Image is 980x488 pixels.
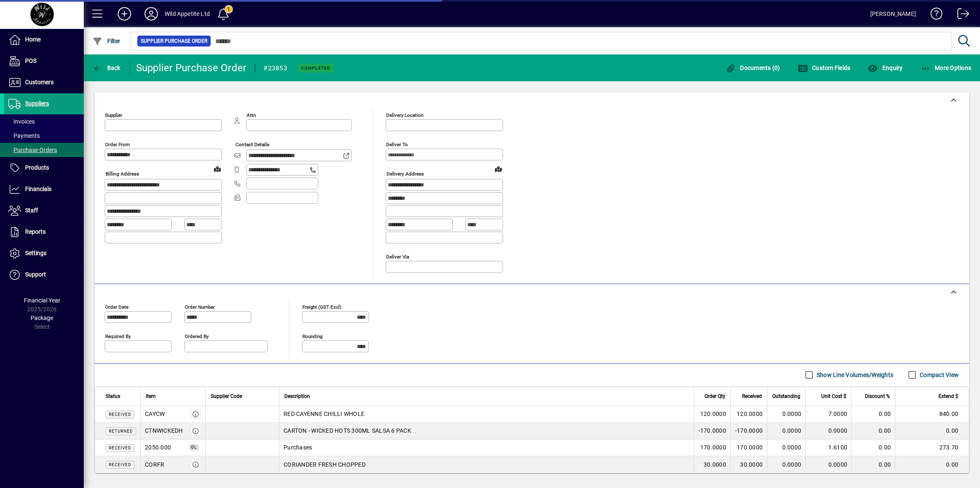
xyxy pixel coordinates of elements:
mat-label: Deliver via [386,253,409,259]
a: Customers [4,72,84,93]
span: CARTON - WICKED HOTS 300ML SALSA 6 PACK [284,426,411,435]
a: Knowledge Base [924,2,943,29]
span: Settings [25,250,46,256]
span: Unit Cost $ [821,392,846,401]
a: Financials [4,179,84,200]
td: 0.00 [895,456,969,473]
button: Custom Fields [796,60,853,75]
span: Description [284,392,310,401]
a: View on map [492,162,505,176]
mat-label: Ordered by [185,333,209,339]
span: Back [93,65,121,71]
a: Home [4,29,84,50]
label: Show Line Volumes/Weights [815,371,893,379]
span: Documents (0) [726,65,780,71]
mat-label: Deliver To [386,142,408,147]
a: Products [4,158,84,178]
a: Purchase Orders [4,143,84,157]
app-page-header-button: Back [84,60,130,75]
span: Completed [301,65,330,71]
td: 0.0000 [767,406,805,423]
button: Profile [138,6,165,21]
label: Compact View [918,371,959,379]
span: Products [25,164,49,171]
span: Discount % [865,392,890,401]
span: Custom Fields [798,65,851,71]
a: Payments [4,129,84,143]
td: 0.00 [851,456,895,473]
td: 1.6100 [805,439,851,456]
span: Purchases [284,443,312,452]
span: CORIANDER FRESH CHOPPED [284,460,366,469]
div: CTNWICKEDH [145,426,183,435]
span: More Options [921,65,972,71]
span: Invoices [8,118,35,125]
div: #23853 [263,62,287,75]
span: Support [25,271,46,278]
div: CORFR [145,460,164,469]
mat-label: Delivery Location [386,112,423,118]
button: Documents (0) [724,60,782,75]
td: 30.0000 [694,456,730,473]
span: Supplier Code [211,392,242,401]
span: Enquiry [868,65,903,71]
span: Supplier Purchase Order [141,37,207,45]
span: Item [146,392,156,401]
a: Reports [4,222,84,243]
span: Financials [25,186,52,192]
span: Purchases [145,443,171,452]
td: 7.0000 [805,406,851,423]
td: 0.0000 [805,423,851,439]
div: [PERSON_NAME] [870,7,916,21]
span: POS [25,57,36,64]
mat-label: Order date [105,304,129,310]
span: Received [109,412,131,417]
span: Suppliers [25,100,49,107]
td: 840.00 [895,406,969,423]
a: Staff [4,200,84,221]
span: Outstanding [772,392,800,401]
span: Purchase Orders [8,147,57,153]
span: Returned [109,429,133,434]
mat-label: Rounding [302,333,322,339]
td: 0.00 [851,406,895,423]
a: POS [4,51,84,72]
span: Extend $ [939,392,958,401]
mat-label: Order number [185,304,215,310]
span: GL [191,445,197,449]
span: Filter [93,38,121,44]
td: -170.0000 [730,423,767,439]
div: Supplier Purchase Order [136,61,247,75]
a: View on map [211,162,224,176]
td: -170.0000 [694,423,730,439]
button: Back [90,60,123,75]
span: Reports [25,228,46,235]
button: Filter [90,34,123,49]
td: 0.0000 [805,456,851,473]
span: RED CAYENNE CHILLI WHOLE [284,410,364,418]
a: Settings [4,243,84,264]
span: Status [106,392,120,401]
td: 120.0000 [694,406,730,423]
mat-label: Attn [247,112,256,118]
span: Customers [25,79,54,85]
td: 120.0000 [730,406,767,423]
a: Invoices [4,114,84,129]
td: 170.0000 [694,439,730,456]
span: Package [31,315,53,321]
td: 273.70 [895,439,969,456]
span: Home [25,36,41,43]
mat-label: Order from [105,142,130,147]
span: Received [109,462,131,467]
span: Order Qty [704,392,725,401]
mat-label: Freight (GST excl) [302,304,341,310]
div: Wild Appetite Ltd [165,7,210,21]
span: Received [742,392,762,401]
a: Support [4,264,84,285]
td: 0.00 [895,423,969,439]
span: Staff [25,207,38,214]
td: 30.0000 [730,456,767,473]
td: 0.0000 [767,456,805,473]
button: Add [111,6,138,21]
button: More Options [918,60,974,75]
